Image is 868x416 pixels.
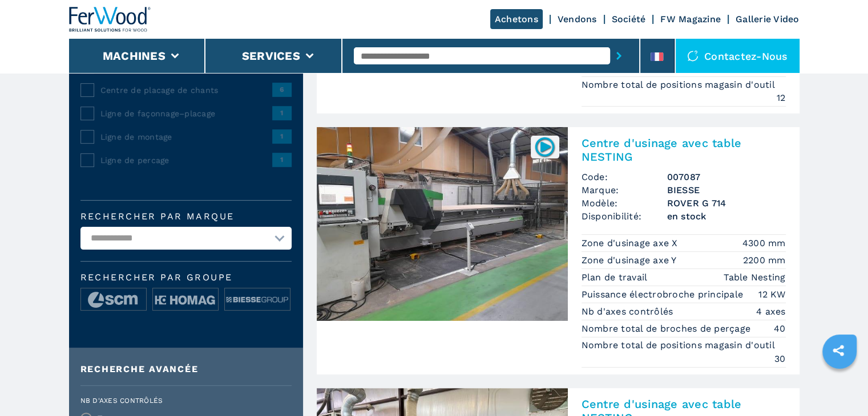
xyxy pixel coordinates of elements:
span: 1 [272,129,292,143]
iframe: Chat [819,365,859,407]
p: Zone d'usinage axe X [582,237,681,250]
em: 4300 mm [742,236,786,250]
span: Ligne de montage [100,131,272,142]
a: Société [612,14,646,25]
p: Nb d'axes contrôlés [582,305,676,318]
h2: Centre d'usinage avec table NESTING [582,136,786,164]
img: image [225,288,290,311]
span: Ligne de percage [100,154,272,166]
a: Gallerie Video [736,14,800,25]
button: Machines [103,49,165,63]
span: en stock [667,210,786,223]
label: Nb d'axes contrôlés [80,397,285,404]
span: Centre de placage de chants [100,84,272,96]
label: Rechercher par marque [80,212,292,221]
span: 1 [272,153,292,166]
span: Marque: [582,183,667,197]
em: 12 [777,91,786,104]
em: 30 [774,352,786,365]
em: 12 KW [758,288,785,301]
a: sharethis [824,336,853,365]
img: Ferwood [69,7,151,32]
span: 1 [272,106,292,120]
p: Plan de travail [582,271,651,284]
h3: BIESSE [667,183,786,197]
em: 4 axes [756,305,786,318]
p: Nombre total de positions magasin d'outil [582,79,778,91]
span: Rechercher par groupe [80,273,292,282]
h3: 007087 [667,170,786,183]
a: FW Magazine [660,14,721,25]
span: Ligne de façonnage–placage [100,108,272,119]
span: Code: [582,170,667,183]
a: Vendons [558,14,597,25]
div: Contactez-nous [676,39,800,73]
a: Centre d'usinage avec table NESTING BIESSE ROVER G 714007087Centre d'usinage avec table NESTINGCo... [317,127,800,374]
img: image [153,288,218,311]
p: Nombre total de broches de perçage [582,323,754,335]
button: submit-button [610,43,628,69]
img: Centre d'usinage avec table NESTING BIESSE ROVER G 714 [317,127,568,321]
div: Recherche avancée [80,365,292,374]
a: Achetons [490,9,543,29]
button: Services [242,49,300,63]
em: 2200 mm [743,254,786,267]
p: Zone d'usinage axe Y [582,254,680,267]
p: Nombre total de positions magasin d'outil [582,339,778,352]
p: Puissance électrobroche principale [582,288,746,301]
em: Table Nesting [724,271,785,284]
span: 6 [272,83,292,96]
span: Modèle: [582,197,667,210]
span: Disponibilité: [582,210,667,223]
img: Contactez-nous [687,50,699,62]
em: 40 [774,322,786,335]
img: 007087 [534,136,556,158]
img: image [81,288,146,311]
h3: ROVER G 714 [667,197,786,210]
